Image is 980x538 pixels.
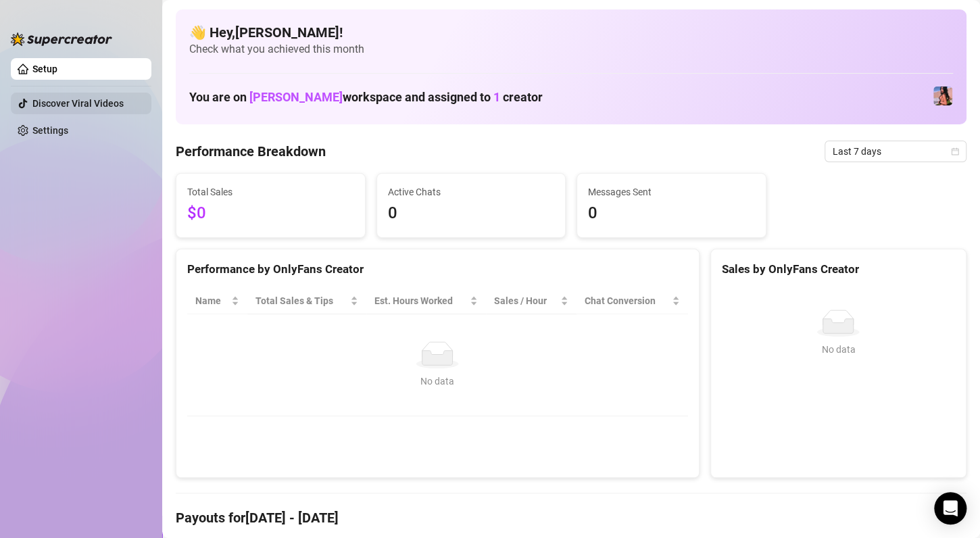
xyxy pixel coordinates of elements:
div: Sales by OnlyFans Creator [722,260,955,278]
img: TS (@averylustx) [933,87,952,105]
a: Setup [32,64,57,74]
span: Sales / Hour [494,293,558,308]
span: Total Sales & Tips [255,293,347,308]
h4: Payouts for [DATE] - [DATE] [176,508,966,527]
h1: You are on workspace and assigned to creator [189,90,543,105]
h4: Performance Breakdown [176,142,326,161]
span: Messages Sent [588,185,755,199]
a: Settings [32,125,68,136]
span: Check what you achieved this month [189,42,953,57]
a: Discover Viral Videos [32,98,124,109]
th: Total Sales & Tips [247,288,366,314]
span: 0 [388,201,555,226]
span: 1 [493,90,500,104]
span: Active Chats [388,185,555,199]
span: Name [195,293,228,308]
span: Last 7 days [833,141,958,162]
span: $0 [187,201,354,226]
span: 0 [588,201,755,226]
span: [PERSON_NAME] [249,90,343,104]
h4: 👋 Hey, [PERSON_NAME] ! [189,23,953,42]
span: Chat Conversion [585,293,669,308]
span: Total Sales [187,185,354,199]
span: calendar [951,147,959,155]
th: Name [187,288,247,314]
th: Chat Conversion [577,288,688,314]
div: Est. Hours Worked [374,293,467,308]
div: No data [201,374,675,389]
img: logo-BBDzfeDw.svg [11,32,112,46]
div: Performance by OnlyFans Creator [187,260,688,278]
th: Sales / Hour [486,288,577,314]
div: No data [727,342,950,357]
div: Open Intercom Messenger [934,492,966,524]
